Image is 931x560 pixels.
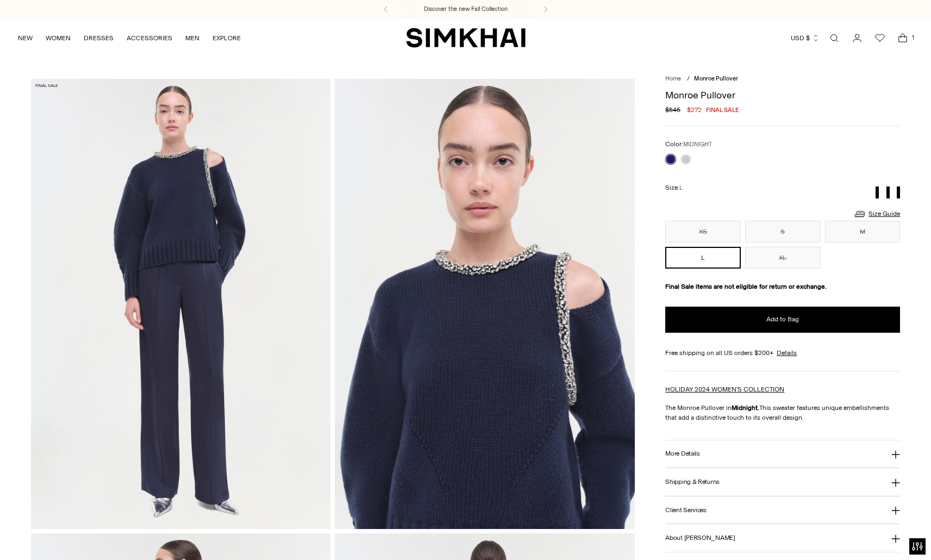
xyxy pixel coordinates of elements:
[665,74,900,84] nav: breadcrumbs
[777,348,797,358] a: Details
[892,27,914,49] a: Open cart modal
[665,496,900,524] button: Client Services
[665,105,680,115] s: $545
[665,183,683,193] label: Size:
[665,221,741,242] button: XS
[127,26,172,50] a: ACCESSORIES
[18,26,33,50] a: NEW
[665,440,900,468] button: More Details
[213,26,241,50] a: EXPLORE
[665,307,900,333] button: Add to Bag
[732,404,759,412] strong: Midnight.
[665,524,900,552] button: About [PERSON_NAME]
[853,207,900,221] a: Size Guide
[665,507,707,514] h3: Client Services
[825,221,901,242] button: M
[687,105,702,115] span: $272
[665,75,681,82] a: Home
[683,141,712,148] span: MIDNIGHT
[665,403,900,422] p: The Monroe Pullover in This sweater features unique embellishments that add a distinctive touch t...
[335,79,635,528] img: Monroe Pullover
[665,348,900,358] div: Free shipping on all US orders $200+
[406,27,526,48] a: SIMKHAI
[846,27,868,49] a: Go to the account page
[766,315,799,324] span: Add to Bag
[869,27,891,49] a: Wishlist
[908,33,918,42] span: 1
[665,283,827,290] strong: Final Sale items are not eligible for return or exchange.
[84,26,114,50] a: DRESSES
[687,74,690,84] div: /
[665,247,741,269] button: L
[185,26,199,50] a: MEN
[745,247,821,269] button: XL
[46,26,71,50] a: WOMEN
[823,27,845,49] a: Open search modal
[665,90,900,100] h1: Monroe Pullover
[424,5,508,14] a: Discover the new Fall Collection
[665,139,712,150] label: Color:
[665,478,720,486] h3: Shipping & Returns
[745,221,821,242] button: S
[665,468,900,496] button: Shipping & Returns
[679,184,683,191] span: L
[694,75,738,82] span: Monroe Pullover
[665,534,735,542] h3: About [PERSON_NAME]
[665,450,699,457] h3: More Details
[791,26,820,50] button: USD $
[665,385,784,393] a: HOLIDAY 2024 WOMEN'S COLLECTION
[31,79,331,528] img: Monroe Pullover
